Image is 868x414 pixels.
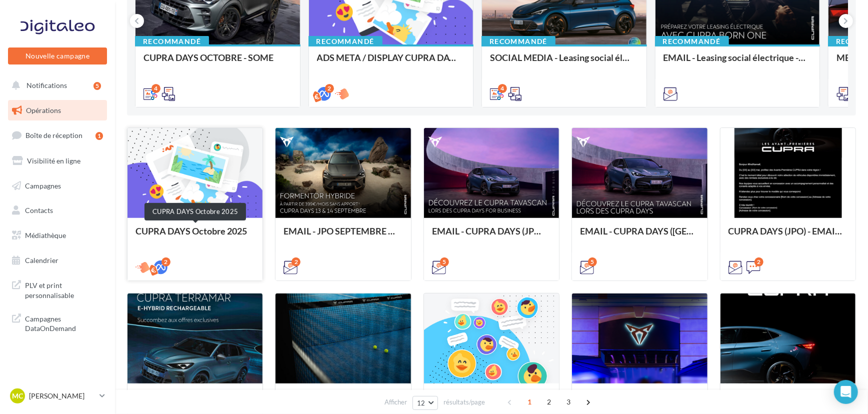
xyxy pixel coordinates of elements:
span: 12 [417,399,425,407]
div: 2 [754,257,763,266]
a: Visibilité en ligne [6,150,109,171]
span: 2 [541,394,557,410]
div: EMAIL - CUPRA DAYS ([GEOGRAPHIC_DATA]) Private Générique [580,226,699,246]
div: 4 [498,84,507,93]
div: 1 [95,132,103,140]
span: MC [12,391,23,401]
div: EMAIL - Leasing social électrique - CUPRA Born One [663,52,812,72]
span: Boîte de réception [25,131,82,139]
div: Recommandé [481,36,555,47]
div: 2 [291,257,300,266]
div: Recommandé [655,36,729,47]
span: Campagnes [25,181,61,189]
button: Notifications 5 [6,75,105,96]
div: EMAIL - JPO SEPTEMBRE 2025 [283,226,402,246]
div: CUPRA DAYS Octobre 2025 [135,226,254,246]
div: CUPRA DAYS (JPO) - EMAIL + SMS [728,226,847,246]
div: 5 [588,257,597,266]
span: résultats/page [443,397,485,407]
div: Recommandé [308,36,382,47]
span: 3 [561,394,577,410]
a: PLV et print personnalisable [6,274,109,304]
div: CUPRA DAYS Octobre 2025 [144,203,246,220]
a: Calendrier [6,250,109,271]
span: Notifications [26,81,67,89]
div: 5 [440,257,449,266]
div: SOCIAL MEDIA - Leasing social électrique - CUPRA Born [490,52,638,72]
span: PLV et print personnalisable [25,278,103,300]
p: [PERSON_NAME] [29,391,95,401]
div: 2 [325,84,334,93]
div: EMAIL - CUPRA DAYS (JPO) Fleet Générique [432,226,551,246]
a: Contacts [6,200,109,221]
span: Visibilité en ligne [27,156,80,165]
div: 2 [161,257,170,266]
span: Opérations [26,106,61,114]
div: 4 [151,84,160,93]
a: Boîte de réception1 [6,124,109,146]
a: Opérations [6,100,109,121]
span: Contacts [25,206,53,214]
a: Médiathèque [6,225,109,246]
span: Afficher [384,397,407,407]
div: ADS META / DISPLAY CUPRA DAYS Septembre 2025 [317,52,465,72]
a: Campagnes DataOnDemand [6,308,109,337]
span: 1 [522,394,538,410]
div: Recommandé [135,36,209,47]
a: MC [PERSON_NAME] [8,386,107,405]
div: 5 [93,82,101,90]
span: Campagnes DataOnDemand [25,312,103,333]
button: 12 [412,396,438,410]
button: Nouvelle campagne [8,47,107,64]
div: CUPRA DAYS OCTOBRE - SOME [143,52,292,72]
a: Campagnes [6,175,109,196]
div: Open Intercom Messenger [834,380,858,404]
span: Calendrier [25,256,58,264]
span: Médiathèque [25,231,66,239]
